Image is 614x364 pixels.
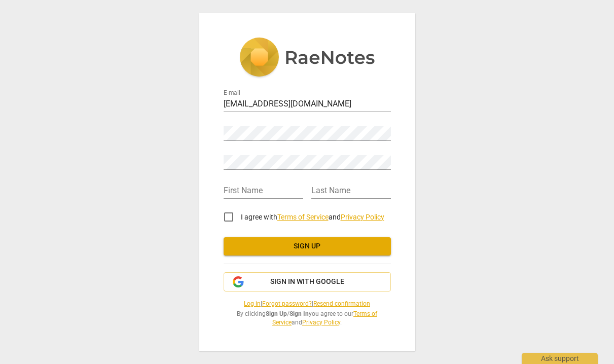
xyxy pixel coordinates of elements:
a: Resend confirmation [313,300,370,307]
img: 5ac2273c67554f335776073100b6d88f.svg [239,38,375,79]
b: Sign In [290,310,309,317]
span: | | [224,300,391,308]
a: Privacy Policy [341,213,384,221]
span: By clicking / you agree to our and . [224,310,391,326]
div: Ask support [522,353,598,364]
span: I agree with and [241,213,384,221]
span: Sign in with Google [270,277,344,287]
span: Sign up [232,241,383,251]
button: Sign in with Google [224,272,391,292]
label: E-mail [224,90,240,96]
b: Sign Up [266,310,287,317]
a: Terms of Service [277,213,329,221]
a: Log in [244,300,261,307]
button: Sign up [224,237,391,256]
a: Terms of Service [272,310,377,326]
a: Forgot password? [262,300,312,307]
a: Privacy Policy [302,319,340,326]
